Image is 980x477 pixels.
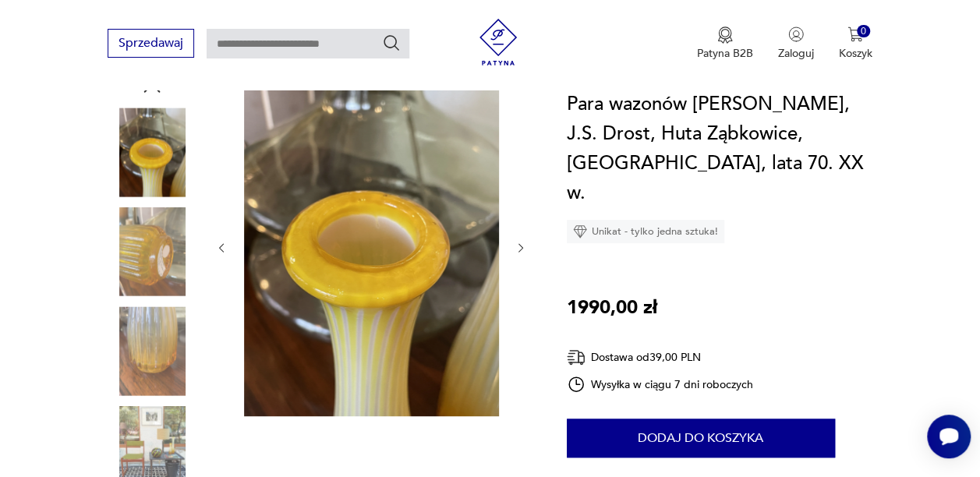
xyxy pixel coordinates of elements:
[778,26,814,61] button: Zaloguj
[567,375,754,394] div: Wysyłka w ciągu 7 dni roboczych
[567,348,586,367] img: Ikona dostawy
[567,220,724,243] div: Unikat - tylko jedna sztuka!
[382,34,401,52] button: Szukaj
[839,46,872,61] p: Koszyk
[573,224,587,238] img: Ikona diamentu
[927,415,971,458] iframe: Smartsupp widget button
[567,90,872,208] h1: Para wazonów [PERSON_NAME], J.S. Drost, Huta Ząbkowice, [GEOGRAPHIC_DATA], lata 70. XX w.
[108,207,196,296] img: Zdjęcie produktu Para wazonów Trąbka, J.S. Drost, Huta Ząbkowice, Polska, lata 70. XX w.
[567,419,835,458] button: Dodaj do koszyka
[475,19,522,65] img: Patyna - sklep z meblami i dekoracjami vintage
[788,26,804,42] img: Ikonka użytkownika
[108,39,194,50] a: Sprzedawaj
[108,306,196,395] img: Zdjęcie produktu Para wazonów Trąbka, J.S. Drost, Huta Ząbkowice, Polska, lata 70. XX w.
[108,108,196,196] img: Zdjęcie produktu Para wazonów Trąbka, J.S. Drost, Huta Ząbkowice, Polska, lata 70. XX w.
[567,348,754,367] div: Dostawa od 39,00 PLN
[717,26,733,44] img: Ikona medalu
[108,29,194,58] button: Sprzedawaj
[697,46,753,61] p: Patyna B2B
[567,293,657,323] p: 1990,00 zł
[857,25,870,38] div: 0
[697,26,753,61] a: Ikona medaluPatyna B2B
[778,46,814,61] p: Zaloguj
[847,26,863,42] img: Ikona koszyka
[697,26,753,61] button: Patyna B2B
[839,26,872,61] button: 0Koszyk
[244,76,499,416] img: Zdjęcie produktu Para wazonów Trąbka, J.S. Drost, Huta Ząbkowice, Polska, lata 70. XX w.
